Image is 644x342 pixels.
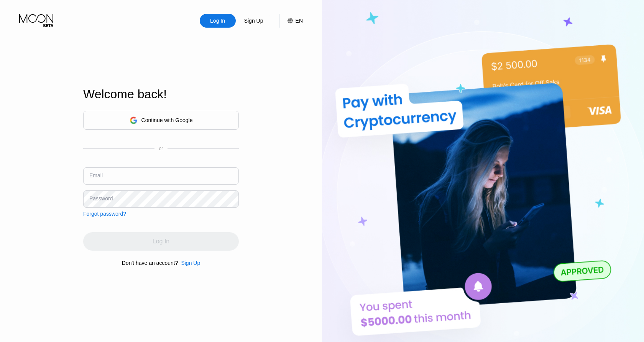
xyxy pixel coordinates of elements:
[89,172,103,178] div: Email
[209,17,226,25] div: Log In
[236,14,272,28] div: Sign Up
[159,146,163,151] div: or
[89,195,113,202] div: Password
[83,87,239,101] div: Welcome back!
[296,18,303,24] div: EN
[181,260,200,266] div: Sign Up
[243,17,264,25] div: Sign Up
[200,14,236,28] div: Log In
[83,111,239,130] div: Continue with Google
[178,260,200,266] div: Sign Up
[83,211,126,217] div: Forgot password?
[141,117,193,123] div: Continue with Google
[122,260,178,266] div: Don't have an account?
[279,14,303,28] div: EN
